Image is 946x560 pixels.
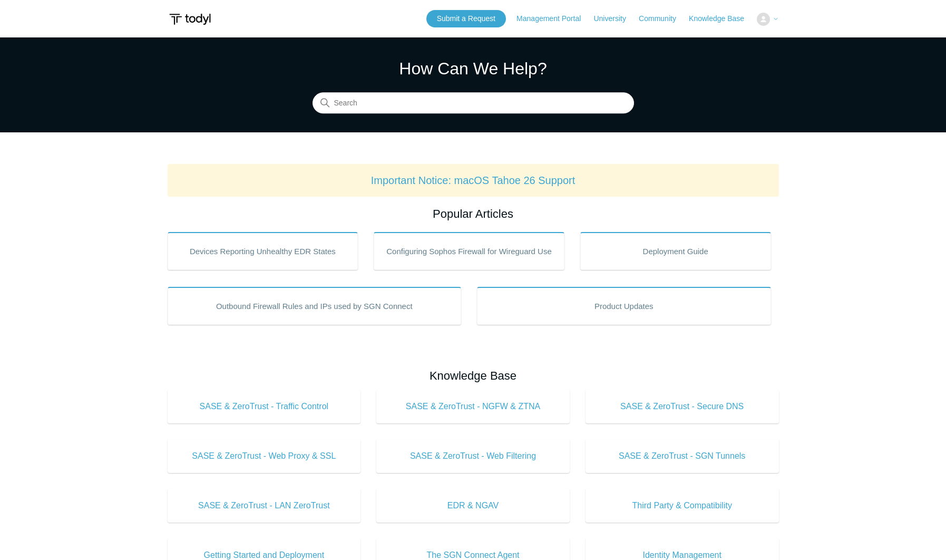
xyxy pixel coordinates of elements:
[313,56,634,81] h1: How Can We Help?
[586,390,779,423] a: SASE & ZeroTrust - Secure DNS
[168,390,361,423] a: SASE & ZeroTrust - Traffic Control
[639,13,687,24] a: Community
[183,450,345,462] span: SASE & ZeroTrust - Web Proxy & SSL
[689,13,755,24] a: Knowledge Base
[168,232,358,270] a: Devices Reporting Unhealthy EDR States
[601,499,763,512] span: Third Party & Compatibility
[376,489,570,523] a: EDR & NGAV
[392,499,554,512] span: EDR & NGAV
[374,232,564,270] a: Configuring Sophos Firewall for Wireguard Use
[183,400,345,413] span: SASE & ZeroTrust - Traffic Control
[376,439,570,473] a: SASE & ZeroTrust - Web Filtering
[477,287,771,325] a: Product Updates
[601,400,763,413] span: SASE & ZeroTrust - Secure DNS
[586,489,779,523] a: Third Party & Compatibility
[168,9,212,29] img: Todyl Support Center Help Center home page
[168,489,361,523] a: SASE & ZeroTrust - LAN ZeroTrust
[601,450,763,462] span: SASE & ZeroTrust - SGN Tunnels
[371,175,576,186] a: Important Notice: macOS Tahoe 26 Support
[516,13,591,24] a: Management Portal
[168,205,779,223] h2: Popular Articles
[376,390,570,423] a: SASE & ZeroTrust - NGFW & ZTNA
[168,287,462,325] a: Outbound Firewall Rules and IPs used by SGN Connect
[313,93,634,114] input: Search
[392,400,554,413] span: SASE & ZeroTrust - NGFW & ZTNA
[168,439,361,473] a: SASE & ZeroTrust - Web Proxy & SSL
[580,232,771,270] a: Deployment Guide
[168,367,779,384] h2: Knowledge Base
[426,10,506,27] a: Submit a Request
[586,439,779,473] a: SASE & ZeroTrust - SGN Tunnels
[183,499,345,512] span: SASE & ZeroTrust - LAN ZeroTrust
[392,450,554,462] span: SASE & ZeroTrust - Web Filtering
[593,13,636,24] a: University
